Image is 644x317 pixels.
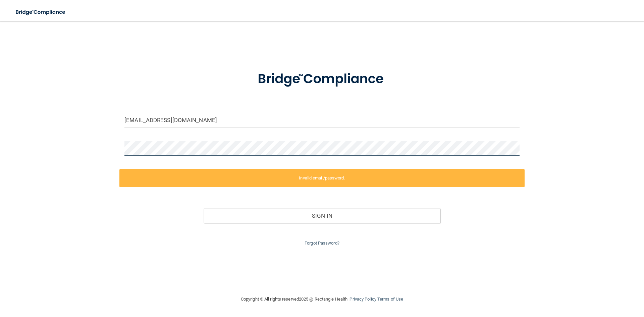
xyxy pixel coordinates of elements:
div: Copyright © All rights reserved 2025 @ Rectangle Health | | [200,288,444,310]
a: Terms of Use [377,297,403,302]
a: Privacy Policy [350,297,376,302]
label: Invalid email/password. [119,169,525,187]
button: Sign In [204,208,441,223]
input: Email [124,113,520,128]
iframe: Drift Widget Chat Controller [528,269,636,296]
a: Forgot Password? [305,241,339,246]
img: bridge_compliance_login_screen.278c3ca4.svg [10,5,72,19]
img: bridge_compliance_login_screen.278c3ca4.svg [244,62,400,97]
